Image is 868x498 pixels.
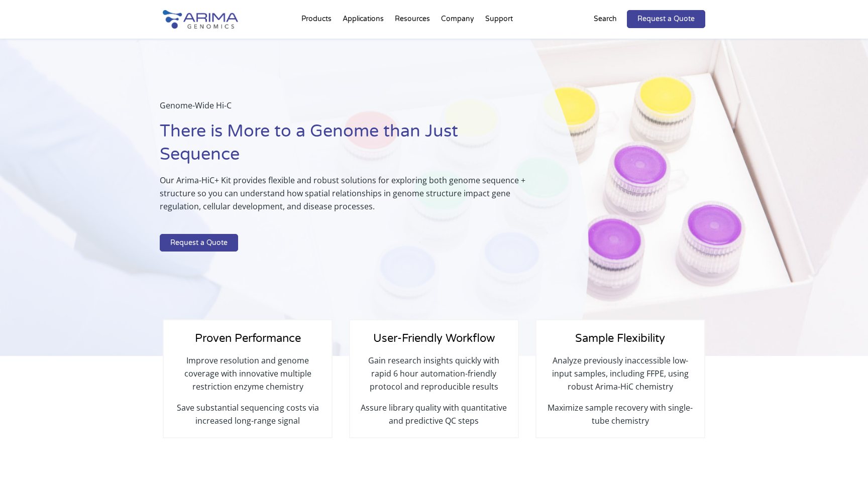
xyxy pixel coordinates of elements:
[594,13,617,26] p: Search
[547,354,694,401] p: Analyze previously inaccessible low-input samples, including FFPE, using robust Arima-HiC chemistry
[174,401,321,427] p: Save substantial sequencing costs via increased long-range signal
[160,234,238,252] a: Request a Quote
[373,332,495,345] span: User-Friendly Workflow
[163,10,238,29] img: Arima-Genomics-logo
[160,174,538,221] p: Our Arima-HiC+ Kit provides flexible and robust solutions for exploring both genome sequence + st...
[160,120,538,174] h1: There is More to a Genome than Just Sequence
[627,10,705,28] a: Request a Quote
[160,99,538,120] p: Genome-Wide Hi-C
[360,401,508,427] p: Assure library quality with quantitative and predictive QC steps
[174,354,321,401] p: Improve resolution and genome coverage with innovative multiple restriction enzyme chemistry
[360,354,508,401] p: Gain research insights quickly with rapid 6 hour automation-friendly protocol and reproducible re...
[195,332,301,345] span: Proven Performance
[547,401,694,427] p: Maximize sample recovery with single-tube chemistry
[575,332,665,345] span: Sample Flexibility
